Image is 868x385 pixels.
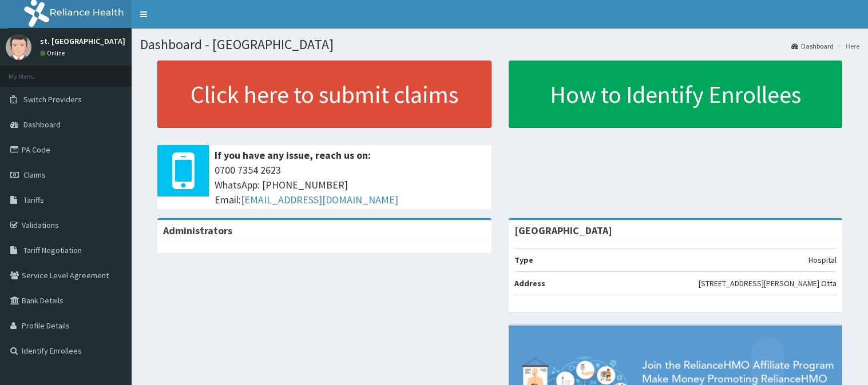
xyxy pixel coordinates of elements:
a: Dashboard [791,41,834,51]
span: Claims [23,170,46,180]
a: How to Identify Enrollees [509,61,843,128]
p: [STREET_ADDRESS][PERSON_NAME] Otta [699,278,837,289]
b: Address [514,278,545,288]
a: Online [40,49,68,57]
p: Hospital [808,254,837,266]
p: st. [GEOGRAPHIC_DATA] [40,37,125,45]
a: [EMAIL_ADDRESS][DOMAIN_NAME] [241,193,398,206]
span: 0700 7354 2623 WhatsApp: [PHONE_NUMBER] Email: [215,163,486,207]
span: Switch Providers [23,94,82,105]
span: Tariff Negotiation [23,245,82,255]
li: Here [835,41,859,51]
b: If you have any issue, reach us on: [215,149,371,162]
span: Dashboard [23,119,61,130]
strong: [GEOGRAPHIC_DATA] [514,224,612,237]
img: User Image [6,34,31,60]
a: Click here to submit claims [157,61,492,128]
span: Tariffs [23,195,44,205]
h1: Dashboard - [GEOGRAPHIC_DATA] [140,37,859,52]
b: Type [514,255,533,265]
b: Administrators [163,224,232,237]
